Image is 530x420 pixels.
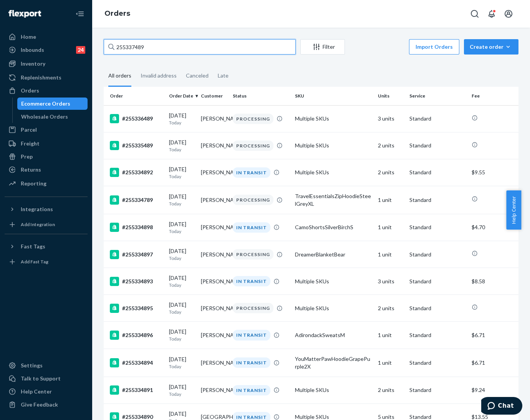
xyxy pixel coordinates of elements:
[21,60,45,68] div: Inventory
[198,159,230,186] td: [PERSON_NAME]
[409,39,459,55] button: Import Orders
[169,200,195,207] p: Today
[409,142,465,149] p: Standard
[169,301,195,315] div: [DATE]
[169,383,195,397] div: [DATE]
[169,391,195,397] p: Today
[292,132,375,159] td: Multiple SKUs
[110,114,163,123] div: #255336489
[233,114,273,124] div: PROCESSING
[292,295,375,322] td: Multiple SKUs
[5,137,88,150] a: Freight
[5,71,88,84] a: Replenishments
[169,165,195,180] div: [DATE]
[5,58,88,70] a: Inventory
[301,43,344,51] div: Filter
[169,139,195,153] div: [DATE]
[104,87,166,105] th: Order
[5,203,88,215] button: Integrations
[169,119,195,126] p: Today
[5,218,88,231] a: Add Integration
[108,66,131,87] div: All orders
[409,223,465,231] p: Standard
[409,169,465,176] p: Standard
[198,132,230,159] td: [PERSON_NAME]
[198,377,230,403] td: [PERSON_NAME]
[469,322,518,349] td: $6.71
[21,362,43,369] div: Settings
[409,331,465,339] p: Standard
[17,98,88,110] a: Ecommerce Orders
[198,295,230,322] td: [PERSON_NAME]
[169,112,195,126] div: [DATE]
[230,87,292,105] th: Status
[409,115,465,122] p: Standard
[110,358,163,367] div: #255334894
[375,186,407,214] td: 1 unit
[233,222,270,233] div: IN TRANSIT
[506,190,521,230] button: Help Center
[169,255,195,261] p: Today
[169,146,195,153] p: Today
[300,39,345,55] button: Filter
[198,241,230,268] td: [PERSON_NAME]
[198,349,230,377] td: [PERSON_NAME]
[21,46,44,54] div: Inbounds
[233,385,270,395] div: IN TRANSIT
[5,124,88,136] a: Parcel
[233,303,273,313] div: PROCESSING
[110,331,163,340] div: #255334896
[5,150,88,163] a: Prep
[21,140,40,147] div: Freight
[21,258,48,265] div: Add Fast Tag
[375,105,407,132] td: 3 units
[110,195,163,205] div: #255334789
[104,9,130,18] a: Orders
[233,357,270,368] div: IN TRANSIT
[409,278,465,285] p: Standard
[21,87,39,94] div: Orders
[233,167,270,178] div: IN TRANSIT
[104,39,296,55] input: Search orders
[72,6,88,21] button: Close Navigation
[21,401,58,408] div: Give Feedback
[469,214,518,241] td: $4.70
[21,126,37,134] div: Parcel
[375,159,407,186] td: 2 units
[98,3,136,25] ol: breadcrumbs
[5,177,88,190] a: Reporting
[21,221,55,228] div: Add Integration
[169,173,195,180] p: Today
[5,164,88,176] a: Returns
[5,44,88,56] a: Inbounds24
[409,359,465,367] p: Standard
[76,46,85,54] div: 24
[233,330,270,340] div: IN TRANSIT
[21,180,46,187] div: Reporting
[169,328,195,342] div: [DATE]
[186,66,209,86] div: Canceled
[375,268,407,295] td: 3 units
[233,195,273,205] div: PROCESSING
[292,105,375,132] td: Multiple SKUs
[169,356,195,370] div: [DATE]
[467,6,482,21] button: Open Search Box
[469,377,518,403] td: $9.24
[5,256,88,268] a: Add Fast Tag
[295,223,372,231] div: CamoShortsSilverBirchS
[169,309,195,315] p: Today
[375,322,407,349] td: 1 unit
[409,251,465,258] p: Standard
[469,349,518,377] td: $6.71
[409,196,465,204] p: Standard
[5,385,88,398] a: Help Center
[292,159,375,186] td: Multiple SKUs
[198,268,230,295] td: [PERSON_NAME]
[470,43,513,51] div: Create order
[21,74,61,81] div: Replenishments
[469,268,518,295] td: $8.58
[110,277,163,286] div: #255334893
[169,274,195,288] div: [DATE]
